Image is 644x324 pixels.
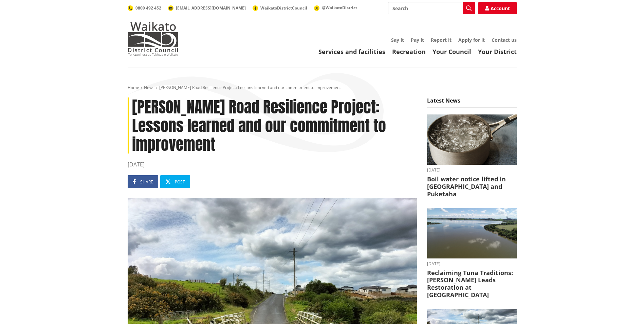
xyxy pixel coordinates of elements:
[427,262,517,266] time: [DATE]
[128,97,417,154] h1: [PERSON_NAME] Road Resilience Project: Lessons learned and our commitment to improvement
[159,85,341,90] span: [PERSON_NAME] Road Resilience Project: Lessons learned and our commitment to improvement
[260,5,307,11] span: WaikatoDistrictCouncil
[492,37,517,43] a: Contact us
[253,5,307,11] a: WaikatoDistrictCouncil
[427,208,517,299] a: [DATE] Reclaiming Tuna Traditions: [PERSON_NAME] Leads Restoration at [GEOGRAPHIC_DATA]
[427,114,517,198] a: boil water notice gordonton puketaha [DATE] Boil water notice lifted in [GEOGRAPHIC_DATA] and Puk...
[427,97,517,108] h5: Latest News
[175,179,185,185] span: Post
[128,85,517,91] nav: breadcrumb
[478,2,517,14] a: Account
[128,22,179,56] img: Waikato District Council - Te Kaunihera aa Takiwaa o Waikato
[314,5,357,11] a: @WaikatoDistrict
[168,5,246,11] a: [EMAIL_ADDRESS][DOMAIN_NAME]
[392,48,426,56] a: Recreation
[427,176,517,198] h3: Boil water notice lifted in [GEOGRAPHIC_DATA] and Puketaha
[144,85,154,90] a: News
[391,37,404,43] a: Say it
[427,114,517,165] img: boil water notice
[427,208,517,258] img: Waahi Lake
[433,48,471,56] a: Your Council
[427,269,517,299] h3: Reclaiming Tuna Traditions: [PERSON_NAME] Leads Restoration at [GEOGRAPHIC_DATA]
[135,5,161,11] span: 0800 492 452
[128,160,417,168] time: [DATE]
[128,175,158,188] a: Share
[318,48,385,56] a: Services and facilities
[128,5,161,11] a: 0800 492 452
[478,48,517,56] a: Your District
[140,179,153,185] span: Share
[427,168,517,172] time: [DATE]
[176,5,246,11] span: [EMAIL_ADDRESS][DOMAIN_NAME]
[411,37,424,43] a: Pay it
[388,2,475,14] input: Search input
[160,175,190,188] a: Post
[458,37,485,43] a: Apply for it
[431,37,452,43] a: Report it
[322,5,357,11] span: @WaikatoDistrict
[128,85,139,90] a: Home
